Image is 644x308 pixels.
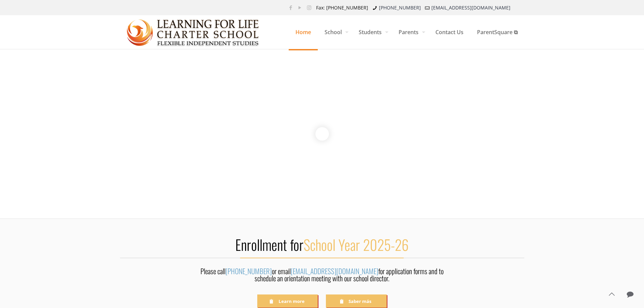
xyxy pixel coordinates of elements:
img: Home [127,16,260,49]
i: mail [424,4,431,11]
a: Facebook icon [287,4,294,11]
a: [PHONE_NUMBER] [379,4,421,11]
span: Parents [392,22,429,42]
span: Home [289,22,318,42]
a: Contact Us [429,15,470,49]
a: Students [352,15,392,49]
a: [EMAIL_ADDRESS][DOMAIN_NAME] [431,4,510,11]
h2: Enrollment for [120,236,524,253]
span: ParentSquare ⧉ [470,22,524,42]
span: Students [352,22,392,42]
a: [PHONE_NUMBER] [225,266,272,276]
a: Saber más [326,294,386,308]
a: YouTube icon [296,4,304,11]
a: Instagram icon [306,4,313,11]
a: School [318,15,352,49]
a: Parents [392,15,429,49]
div: Please call or email for application forms and to schedule an orientation meeting with our school... [193,267,451,285]
a: ParentSquare ⧉ [470,15,524,49]
i: phone [372,4,378,11]
a: Learn more [257,294,318,308]
a: Learning for Life Charter School [127,15,260,49]
a: Home [289,15,318,49]
a: Back to top icon [604,287,619,301]
span: School Year 2025-26 [304,234,409,255]
span: School [318,22,352,42]
span: Contact Us [429,22,470,42]
a: [EMAIL_ADDRESS][DOMAIN_NAME] [291,266,378,276]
